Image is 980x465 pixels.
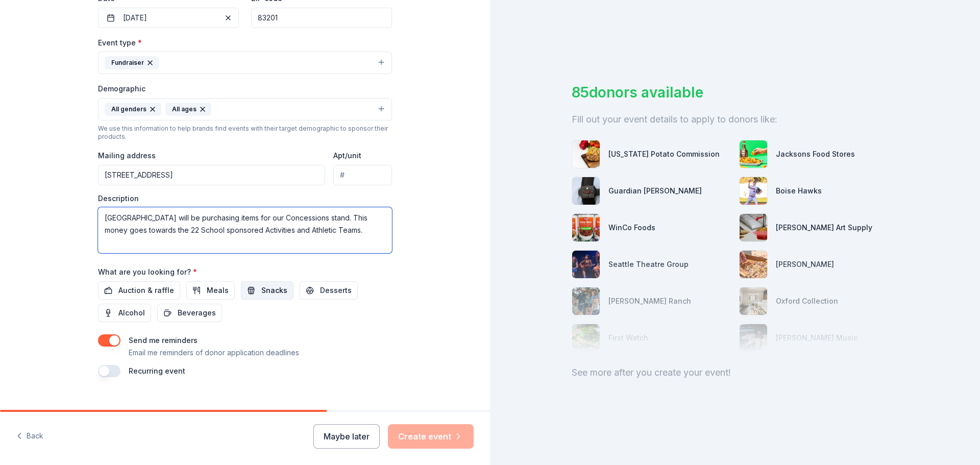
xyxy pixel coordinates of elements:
[98,267,197,277] label: What are you looking for?
[98,304,151,322] button: Alcohol
[16,426,43,447] button: Back
[333,151,361,161] label: Apt/unit
[572,214,600,241] img: photo for WinCo Foods
[98,281,180,300] button: Auction & raffle
[178,307,216,319] span: Beverages
[572,111,898,128] div: Fill out your event details to apply to donors like:
[98,8,239,28] button: [DATE]
[300,281,358,300] button: Desserts
[572,177,600,205] img: photo for Guardian Angel Device
[105,103,161,116] div: All genders
[165,103,211,116] div: All ages
[207,284,229,297] span: Meals
[157,304,222,322] button: Beverages
[98,52,392,74] button: Fundraiser
[129,347,299,359] p: Email me reminders of donor application deadlines
[740,177,767,205] img: photo for Boise Hawks
[776,148,855,160] div: Jacksons Food Stores
[572,364,898,381] div: See more after you create your event!
[251,8,392,28] input: 12345 (U.S. only)
[118,307,145,319] span: Alcohol
[261,284,287,297] span: Snacks
[98,151,156,161] label: Mailing address
[740,214,767,241] img: photo for Trekell Art Supply
[98,207,392,253] textarea: [GEOGRAPHIC_DATA] will be purchasing items for our Concessions stand. This money goes towards the...
[313,424,380,449] button: Maybe later
[98,84,145,94] label: Demographic
[98,125,392,141] div: We use this information to help brands find events with their target demographic to sponsor their...
[98,98,392,120] button: All gendersAll ages
[333,165,392,185] input: #
[608,148,720,160] div: [US_STATE] Potato Commission
[129,336,198,345] label: Send me reminders
[186,281,235,300] button: Meals
[98,193,139,204] label: Description
[572,140,600,168] img: photo for Idaho Potato Commission
[776,185,822,197] div: Boise Hawks
[608,222,655,234] div: WinCo Foods
[241,281,293,300] button: Snacks
[572,82,898,103] div: 85 donors available
[118,284,174,297] span: Auction & raffle
[320,284,352,297] span: Desserts
[129,366,185,375] label: Recurring event
[776,222,872,234] div: [PERSON_NAME] Art Supply
[105,56,159,69] div: Fundraiser
[608,185,702,197] div: Guardian [PERSON_NAME]
[740,140,767,168] img: photo for Jacksons Food Stores
[98,38,142,48] label: Event type
[98,165,325,185] input: Enter a US address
